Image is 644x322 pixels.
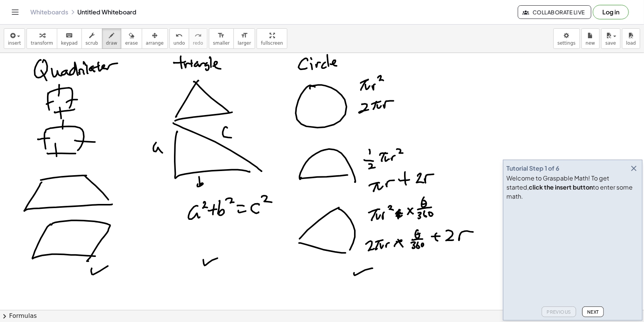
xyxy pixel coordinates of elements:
button: format_sizelarger [233,28,255,49]
span: Next [587,309,599,315]
div: Tutorial Step 1 of 6 [506,164,559,173]
button: fullscreen [257,28,287,49]
button: arrange [142,28,168,49]
button: redoredo [189,28,207,49]
button: format_sizesmaller [209,28,234,49]
button: draw [102,28,122,49]
button: transform [27,28,57,49]
span: new [586,40,595,46]
button: erase [121,28,142,49]
i: format_size [218,31,225,40]
span: save [605,40,616,46]
button: save [601,28,620,49]
span: scrub [86,40,98,46]
i: redo [194,31,202,40]
span: keypad [61,40,78,46]
button: scrub [81,28,102,49]
span: larger [238,40,251,46]
a: Whiteboards [30,8,68,16]
button: new [581,28,600,49]
i: undo [175,31,183,40]
button: undoundo [169,28,189,49]
button: settings [553,28,580,49]
span: redo [193,40,203,46]
i: keyboard [66,31,73,40]
button: load [622,28,640,49]
button: Toggle navigation [9,6,21,18]
button: insert [4,28,25,49]
button: Log in [593,5,629,19]
button: keyboardkeypad [57,28,82,49]
span: transform [31,40,53,46]
b: click the insert button [529,183,593,191]
span: arrange [146,40,164,46]
button: Next [582,306,604,317]
span: insert [8,40,21,46]
span: smaller [213,40,230,46]
span: Collaborate Live [524,9,585,16]
i: format_size [241,31,248,40]
span: load [626,40,636,46]
span: fullscreen [261,40,283,46]
span: settings [558,40,576,46]
button: Collaborate Live [518,5,591,19]
span: undo [174,40,185,46]
span: draw [106,40,118,46]
span: erase [125,40,138,46]
div: Welcome to Graspable Math! To get started, to enter some math. [506,174,639,201]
